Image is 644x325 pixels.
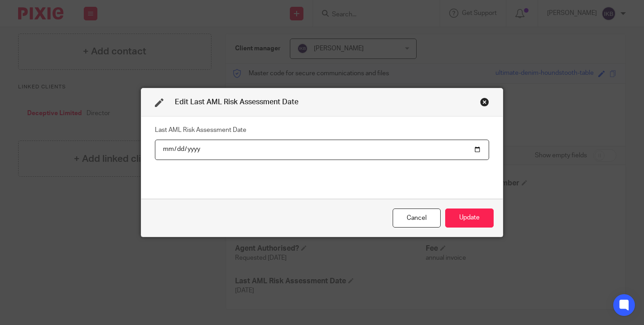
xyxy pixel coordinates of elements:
[480,97,489,107] div: Close this dialog window
[155,140,489,160] input: YYYY-MM-DD
[155,126,246,135] label: Last AML Risk Assessment Date
[445,209,494,228] button: Update
[393,209,441,228] div: Close this dialog window
[175,98,298,106] span: Edit Last AML Risk Assessment Date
